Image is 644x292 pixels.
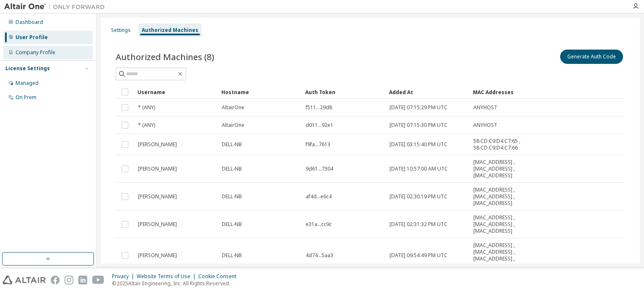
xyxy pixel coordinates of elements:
span: [DATE] 10:57:00 AM UTC [390,166,448,172]
span: e31a...cc9c [306,221,332,228]
img: linkedin.svg [78,276,87,284]
span: * (ANY) [138,122,155,129]
div: Username [138,85,215,99]
span: f9fa...7613 [306,141,330,148]
img: facebook.svg [51,276,60,284]
span: DELL-NB [222,166,242,172]
img: instagram.svg [65,276,73,284]
span: ANYHOST [473,122,497,129]
span: AltairOne [222,122,244,129]
span: DELL-NB [222,141,242,148]
p: © 2025 Altair Engineering, Inc. All Rights Reserved. [112,280,241,287]
img: altair_logo.svg [3,276,46,284]
div: License Settings [5,65,50,72]
span: d011...92e1 [306,122,333,129]
span: DELL-NB [222,193,242,200]
span: [MAC_ADDRESS] , [MAC_ADDRESS] , [MAC_ADDRESS] , [MAC_ADDRESS] [473,242,532,269]
div: Privacy [112,273,137,280]
span: af4d...e6c4 [306,193,332,200]
span: f511...29d8 [306,104,332,111]
span: 4d74...5aa3 [306,252,333,259]
img: Altair One [4,3,109,11]
span: AltairOne [222,104,244,111]
span: [DATE] 02:31:32 PM UTC [390,221,447,228]
span: [PERSON_NAME] [138,166,177,172]
span: DELL-NB [222,252,242,259]
span: [DATE] 07:15:30 PM UTC [390,122,447,129]
span: 58:CD:C9:D4:C7:65 , 58:CD:C9:D4:C7:66 [473,138,532,151]
div: Company Profile [16,49,55,56]
span: [PERSON_NAME] [138,252,177,259]
img: youtube.svg [92,276,104,284]
div: Auth Token [305,85,382,99]
span: [PERSON_NAME] [138,193,177,200]
div: MAC Addresses [473,85,532,99]
span: * (ANY) [138,104,155,111]
span: [PERSON_NAME] [138,141,177,148]
span: [DATE] 03:15:40 PM UTC [390,141,447,148]
span: [MAC_ADDRESS] , [MAC_ADDRESS] , [MAC_ADDRESS] [473,159,532,179]
div: Settings [111,27,131,34]
span: Authorized Machines (8) [116,51,214,63]
div: User Profile [16,34,48,41]
div: Managed [16,80,39,87]
span: [DATE] 02:30:19 PM UTC [390,193,447,200]
span: ANYHOST [473,104,497,111]
span: [DATE] 09:54:49 PM UTC [390,252,447,259]
div: On Prem [16,94,36,101]
span: 9d61...7304 [306,166,333,172]
span: [MAC_ADDRESS] , [MAC_ADDRESS] , [MAC_ADDRESS] [473,214,532,234]
div: Dashboard [16,19,43,26]
div: Website Terms of Use [137,273,198,280]
div: Cookie Consent [198,273,241,280]
div: Added At [389,85,466,99]
span: [DATE] 07:15:29 PM UTC [390,104,447,111]
span: DELL-NB [222,221,242,228]
span: [MAC_ADDRESS] , [MAC_ADDRESS] , [MAC_ADDRESS] [473,187,532,207]
button: Generate Auth Code [560,50,623,64]
div: Hostname [221,85,299,99]
div: Authorized Machines [142,27,198,34]
span: [PERSON_NAME] [138,221,177,228]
